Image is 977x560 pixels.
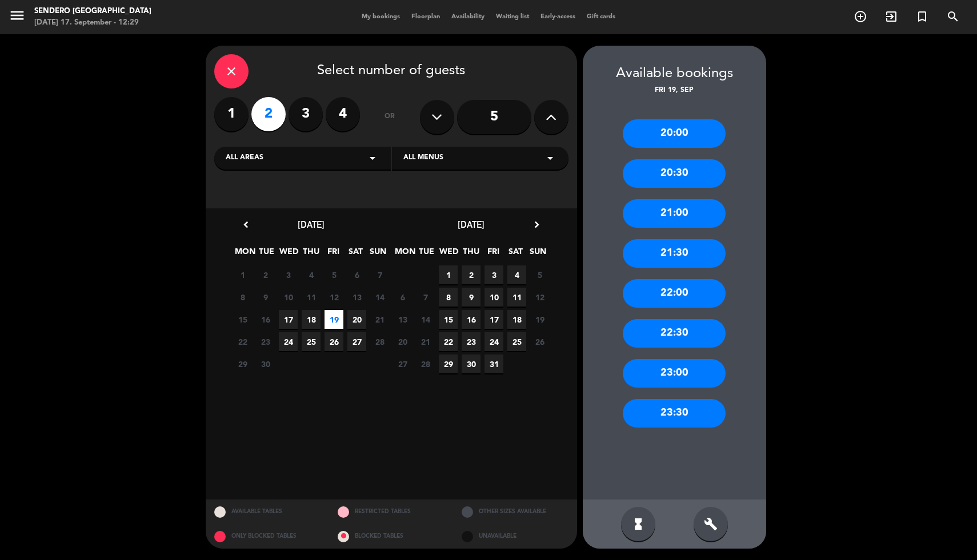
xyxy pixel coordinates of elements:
[485,332,503,351] span: 24
[530,265,549,284] span: 5
[279,310,298,329] span: 17
[507,265,526,284] span: 4
[439,354,458,373] span: 29
[583,63,766,85] div: Available bookings
[257,245,276,264] span: TUE
[623,199,726,228] div: 21:00
[302,288,321,307] span: 11
[256,288,275,307] span: 9
[507,288,526,307] span: 11
[535,14,581,20] span: Early-access
[370,288,389,307] span: 14
[302,332,321,351] span: 25
[279,245,298,264] span: WED
[453,524,577,549] div: UNAVAILABLE
[462,310,481,329] span: 16
[462,288,481,307] span: 9
[233,310,252,329] span: 15
[623,239,726,268] div: 21:30
[371,97,409,137] div: or
[507,310,526,329] span: 18
[528,245,547,264] span: SUN
[507,332,526,351] span: 25
[416,288,435,307] span: 7
[393,310,412,329] span: 13
[416,332,435,351] span: 21
[915,10,929,23] i: turned_in_not
[581,14,621,20] span: Gift cards
[34,6,151,17] div: Sendero [GEOGRAPHIC_DATA]
[623,319,726,348] div: 22:30
[416,310,435,329] span: 14
[530,288,549,307] span: 12
[623,119,726,148] div: 20:00
[325,310,343,329] span: 19
[206,499,330,524] div: AVAILABLE TABLES
[403,152,443,164] span: All menus
[458,219,485,230] span: [DATE]
[347,265,366,284] span: 6
[326,97,360,131] label: 4
[233,332,252,351] span: 22
[225,65,238,78] i: close
[256,332,275,351] span: 23
[329,524,453,549] div: BLOCKED TABLES
[347,310,366,329] span: 20
[623,279,726,308] div: 22:00
[9,7,26,28] button: menu
[406,14,446,20] span: Floorplan
[233,288,252,307] span: 8
[623,159,726,188] div: 20:30
[370,310,389,329] span: 21
[206,524,330,549] div: ONLY BLOCKED TABLES
[324,245,343,264] span: FRI
[485,310,503,329] span: 17
[325,332,343,351] span: 26
[214,97,249,131] label: 1
[347,288,366,307] span: 13
[462,354,481,373] span: 30
[393,288,412,307] span: 6
[325,288,343,307] span: 12
[439,332,458,351] span: 22
[854,10,867,23] i: add_circle_outline
[439,288,458,307] span: 8
[347,332,366,351] span: 27
[583,85,766,96] div: Fri 19, Sep
[256,354,275,373] span: 30
[439,245,458,264] span: WED
[485,265,503,284] span: 3
[416,354,435,373] span: 28
[235,245,254,264] span: MON
[256,310,275,329] span: 16
[530,310,549,329] span: 19
[884,10,898,23] i: exit_to_app
[393,332,412,351] span: 20
[356,14,406,20] span: My bookings
[946,10,960,23] i: search
[289,97,323,131] label: 3
[395,245,414,264] span: MON
[485,288,503,307] span: 10
[370,332,389,351] span: 28
[446,14,490,20] span: Availability
[9,7,26,24] i: menu
[453,499,577,524] div: OTHER SIZES AVAILABLE
[233,265,252,284] span: 1
[240,219,252,231] i: chevron_left
[34,17,151,29] div: [DATE] 17. September - 12:29
[462,245,481,264] span: THU
[462,332,481,351] span: 23
[298,219,325,230] span: [DATE]
[369,245,387,264] span: SUN
[366,151,379,165] i: arrow_drop_down
[531,219,543,231] i: chevron_right
[279,288,298,307] span: 10
[485,354,503,373] span: 31
[462,265,481,284] span: 2
[346,245,365,264] span: SAT
[251,97,286,131] label: 2
[543,151,557,165] i: arrow_drop_down
[233,354,252,373] span: 29
[417,245,436,264] span: TUE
